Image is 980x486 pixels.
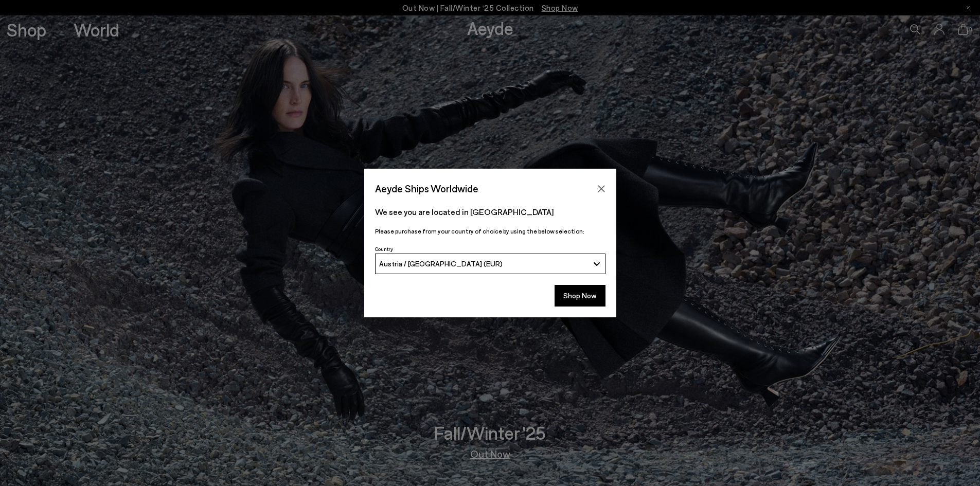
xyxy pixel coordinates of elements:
[375,179,478,197] span: Aeyde Ships Worldwide
[379,259,503,268] span: Austria / [GEOGRAPHIC_DATA] (EUR)
[555,285,605,307] button: Shop Now
[594,181,609,196] button: Close
[375,206,605,218] p: We see you are located in [GEOGRAPHIC_DATA]
[375,246,393,252] span: Country
[375,226,605,236] p: Please purchase from your country of choice by using the below selection:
